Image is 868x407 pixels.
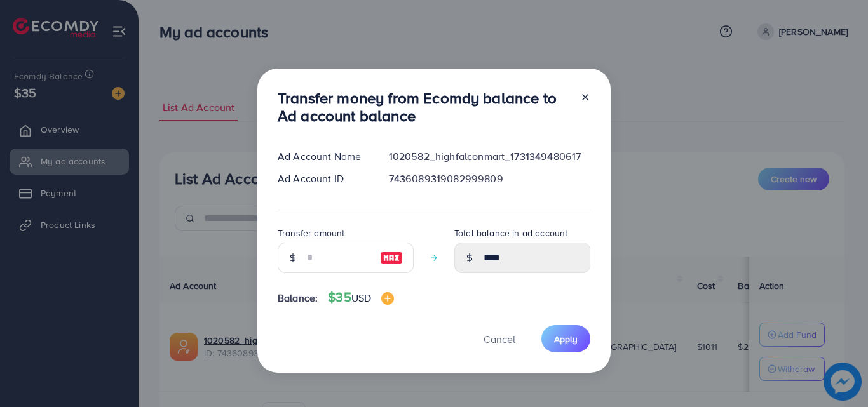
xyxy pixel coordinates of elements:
button: Cancel [468,325,531,352]
span: Apply [554,333,578,345]
label: Transfer amount [278,227,344,239]
h4: $35 [328,290,394,305]
div: Ad Account Name [268,149,379,164]
label: Total balance in ad account [454,227,567,239]
div: Ad Account ID [268,171,379,186]
span: Cancel [484,332,515,346]
span: Balance: [278,291,318,305]
button: Apply [541,325,590,352]
img: image [381,292,394,305]
span: USD [351,291,371,305]
div: 1020582_highfalconmart_1731349480617 [379,149,600,164]
div: 7436089319082999809 [379,171,600,186]
img: image [380,250,403,265]
h3: Transfer money from Ecomdy balance to Ad account balance [278,89,570,126]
